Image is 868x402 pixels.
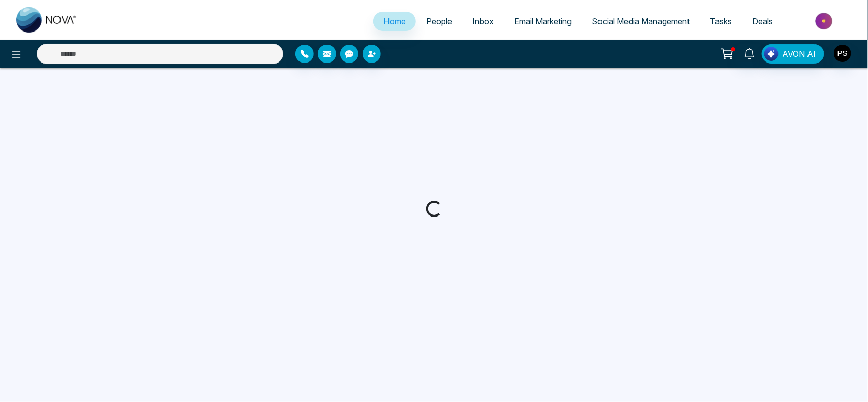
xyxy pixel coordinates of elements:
[742,12,783,31] a: Deals
[834,45,851,62] img: User Avatar
[426,16,452,26] span: People
[700,12,742,31] a: Tasks
[472,16,494,26] span: Inbox
[504,12,582,31] a: Email Marketing
[752,16,773,26] span: Deals
[416,12,462,31] a: People
[582,12,700,31] a: Social Media Management
[383,16,406,26] span: Home
[788,10,862,33] img: Market-place.gif
[764,47,779,61] img: Lead Flow
[710,16,732,26] span: Tasks
[373,12,416,31] a: Home
[514,16,572,26] span: Email Marketing
[762,44,824,64] button: AVON AI
[782,48,816,60] span: AVON AI
[462,12,504,31] a: Inbox
[16,7,77,33] img: Nova CRM Logo
[592,16,690,26] span: Social Media Management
